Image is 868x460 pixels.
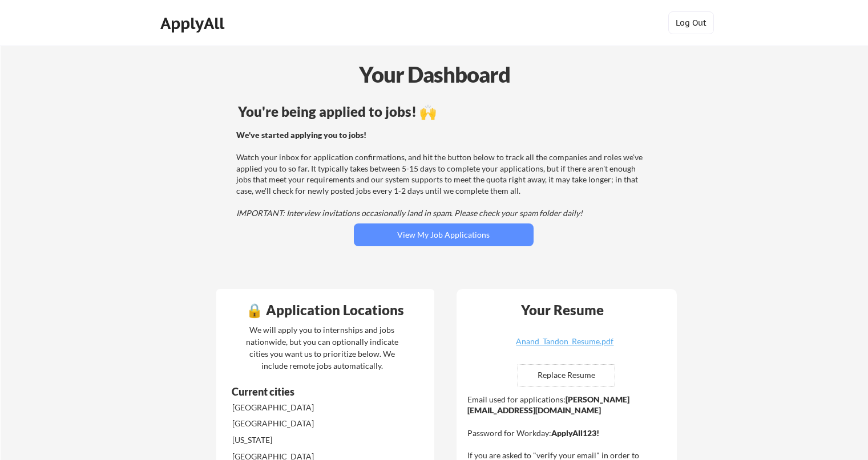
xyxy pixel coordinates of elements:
button: View My Job Applications [354,223,534,246]
div: Current cities [232,386,390,397]
div: You're being applied to jobs! 🙌 [238,105,649,119]
strong: We've started applying you to jobs! [236,130,366,140]
div: [GEOGRAPHIC_DATA] [232,402,353,413]
div: Watch your inbox for application confirmations, and hit the button below to track all the compani... [236,129,648,219]
div: We will apply you to internships and jobs nationwide, but you can optionally indicate cities you ... [244,324,401,372]
div: [GEOGRAPHIC_DATA] [232,418,353,429]
button: Log Out [668,11,714,34]
div: Your Resume [506,303,619,317]
div: Anand_Tandon_Resume.pdf [497,337,633,345]
div: ApplyAll [160,14,228,33]
div: 🔒 Application Locations [219,303,431,317]
div: [US_STATE] [232,434,353,446]
strong: [PERSON_NAME][EMAIL_ADDRESS][DOMAIN_NAME] [467,394,629,416]
strong: ApplyAll123! [551,428,599,438]
div: Your Dashboard [1,58,868,91]
em: IMPORTANT: Interview invitations occasionally land in spam. Please check your spam folder daily! [236,208,583,218]
a: Anand_Tandon_Resume.pdf [497,337,633,355]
